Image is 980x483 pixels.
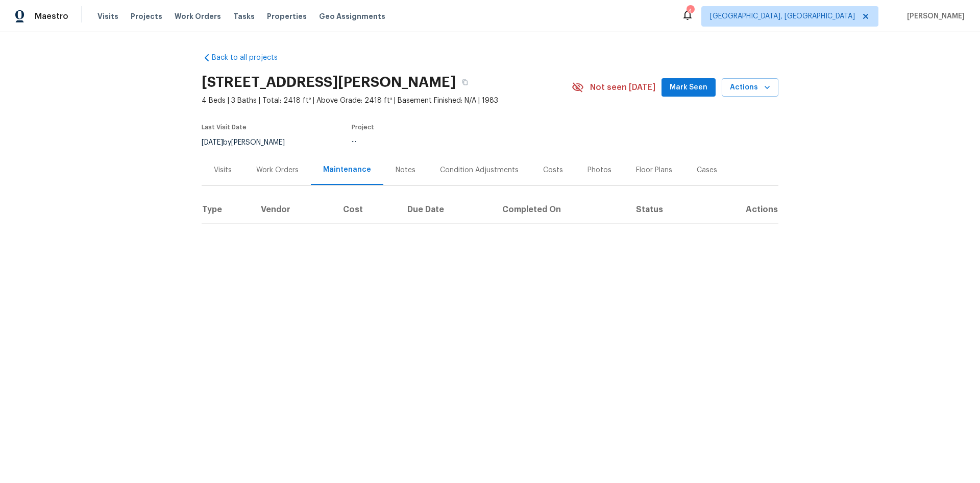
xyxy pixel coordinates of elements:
[456,73,474,91] button: Copy Address
[233,13,255,20] span: Tasks
[175,11,221,21] span: Work Orders
[256,165,299,175] div: Work Orders
[323,165,371,175] div: Maintenance
[352,136,548,144] div: ...
[202,139,223,146] span: [DATE]
[35,11,68,21] span: Maestro
[440,165,519,175] div: Condition Adjustments
[590,82,655,93] span: Not seen [DATE]
[399,195,494,224] th: Due Date
[202,136,297,149] div: by [PERSON_NAME]
[202,77,456,87] h2: [STREET_ADDRESS][PERSON_NAME]
[319,11,385,21] span: Geo Assignments
[202,195,253,224] th: Type
[628,195,705,224] th: Status
[267,11,307,21] span: Properties
[705,195,778,224] th: Actions
[710,11,855,21] span: [GEOGRAPHIC_DATA], [GEOGRAPHIC_DATA]
[903,11,965,21] span: [PERSON_NAME]
[202,124,247,130] span: Last Visit Date
[335,195,400,224] th: Cost
[494,195,628,224] th: Completed On
[253,195,335,224] th: Vendor
[396,165,415,175] div: Notes
[97,11,118,21] span: Visits
[131,11,162,21] span: Projects
[661,78,716,97] button: Mark Seen
[202,53,300,63] a: Back to all projects
[214,165,232,175] div: Visits
[636,165,672,175] div: Floor Plans
[722,78,778,97] button: Actions
[697,165,717,175] div: Cases
[587,165,611,175] div: Photos
[687,6,694,16] div: 4
[202,96,572,106] span: 4 Beds | 3 Baths | Total: 2418 ft² | Above Grade: 2418 ft² | Basement Finished: N/A | 1983
[352,124,374,130] span: Project
[730,81,770,94] span: Actions
[543,165,563,175] div: Costs
[670,81,707,94] span: Mark Seen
